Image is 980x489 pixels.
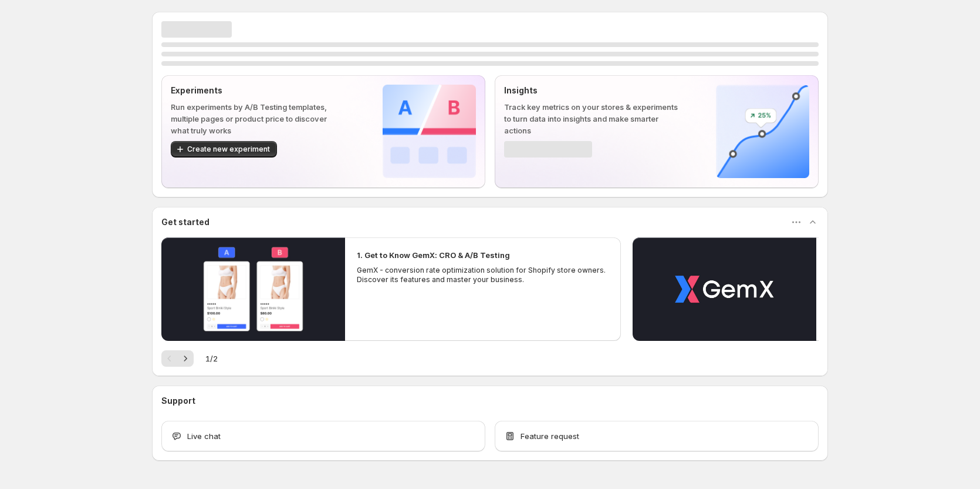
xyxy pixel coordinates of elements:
[187,145,270,154] span: Create new experiment
[161,395,195,407] h3: Support
[171,101,345,136] p: Run experiments by A/B Testing templates, multiple pages or product price to discover what truly ...
[171,85,345,96] p: Experiments
[161,350,194,367] nav: Pagination
[161,216,209,228] h3: Get started
[633,237,816,341] button: Play video
[357,249,510,261] h2: 1. Get to Know GemX: CRO & A/B Testing
[504,101,678,136] p: Track key metrics on your stores & experiments to turn data into insights and make smarter actions
[383,85,476,178] img: Experiments
[357,266,609,284] p: GemX - conversion rate optimization solution for Shopify store owners. Discover its features and ...
[171,141,277,158] button: Create new experiment
[177,350,194,367] button: Next
[205,353,218,364] span: 1 / 2
[716,85,809,178] img: Insights
[187,430,221,442] span: Live chat
[161,237,345,341] button: Play video
[521,430,579,442] span: Feature request
[504,85,678,96] p: Insights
